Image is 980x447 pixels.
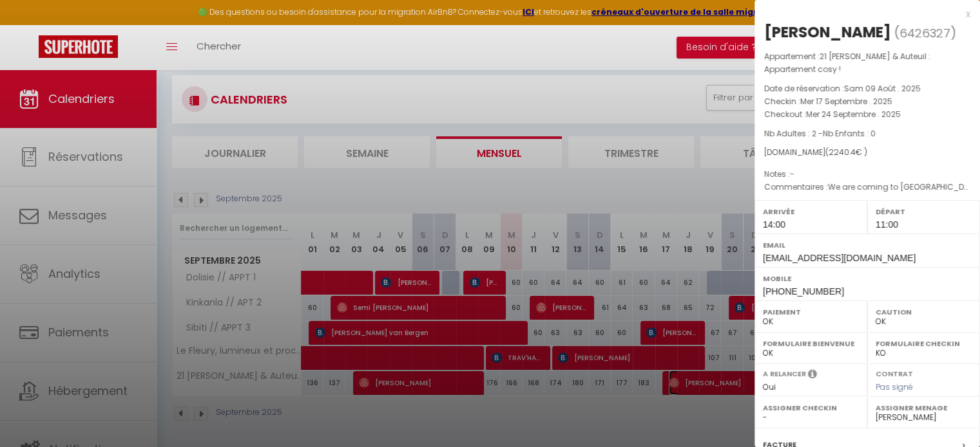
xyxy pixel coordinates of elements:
label: Formulaire Bienvenue [763,337,859,350]
p: Appartement : [764,50,970,76]
div: [PERSON_NAME] [764,22,891,42]
div: x [754,6,970,22]
span: ( ) [894,24,956,42]
span: 6426327 [899,25,950,41]
span: 21 [PERSON_NAME] & Auteuil : Appartement cosy ! [764,51,930,75]
span: Pas signé [876,381,913,392]
p: Checkout : [764,108,970,121]
span: Sam 09 Août . 2025 [844,83,921,94]
label: Assigner Menage [876,401,972,414]
p: Date de réservation : [764,82,970,95]
span: Nb Enfants : 0 [823,128,876,139]
span: 2240.4 [829,147,856,158]
div: [DOMAIN_NAME] [764,147,970,159]
label: Arrivée [763,205,859,218]
p: Notes : [764,168,970,181]
span: Mer 17 Septembre . 2025 [800,96,892,107]
label: Assigner Checkin [763,401,859,414]
i: Sélectionner OUI si vous souhaiter envoyer les séquences de messages post-checkout [808,369,817,383]
label: Contrat [876,369,913,377]
p: Commentaires : [764,181,970,194]
span: Nb Adultes : 2 - [764,128,876,139]
span: [EMAIL_ADDRESS][DOMAIN_NAME] [763,253,916,263]
span: 11:00 [876,219,898,230]
button: Ouvrir le widget de chat LiveChat [10,5,49,44]
span: [PHONE_NUMBER] [763,286,844,296]
label: Caution [876,306,972,318]
label: A relancer [763,369,806,379]
p: Checkin : [764,95,970,108]
span: - [790,169,794,179]
label: Mobile [763,272,972,285]
label: Départ [876,205,972,218]
span: Mer 24 Septembre . 2025 [806,109,901,120]
span: 14:00 [763,219,785,230]
label: Email [763,239,972,251]
label: Formulaire Checkin [876,337,972,350]
label: Paiement [763,306,859,318]
span: ( € ) [825,147,867,158]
